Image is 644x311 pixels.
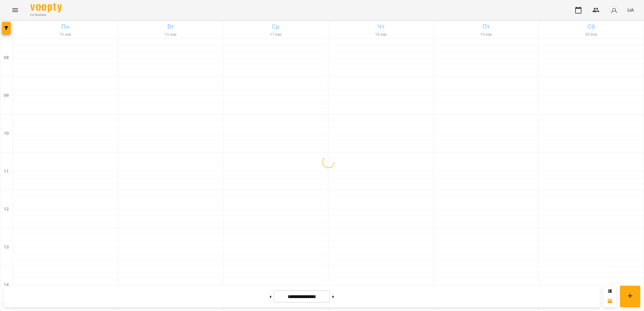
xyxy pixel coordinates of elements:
button: Menu [8,3,23,18]
span: For Business [30,13,62,17]
h6: Пн [14,22,117,32]
h6: Пт [435,22,538,32]
img: Voopty Logo [30,3,62,12]
h6: 20 вер [540,32,643,38]
h6: 18 вер [329,32,432,38]
h6: 12 [4,206,9,213]
h6: 11 [4,168,9,175]
h6: 17 вер [224,32,327,38]
h6: 08 [4,54,9,61]
img: avatar_s.png [610,6,618,15]
h6: 10 [4,130,9,137]
span: UA [627,7,634,13]
h6: 15 вер [14,32,117,38]
h6: 16 вер [119,32,222,38]
h6: Вт [119,22,222,32]
h6: 19 вер [435,32,538,38]
h6: 14 [4,282,9,289]
h6: Чт [329,22,432,32]
h6: Сб [540,22,643,32]
h6: 13 [4,244,9,251]
button: UA [625,4,636,16]
h6: Ср [224,22,327,32]
h6: 09 [4,92,9,99]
